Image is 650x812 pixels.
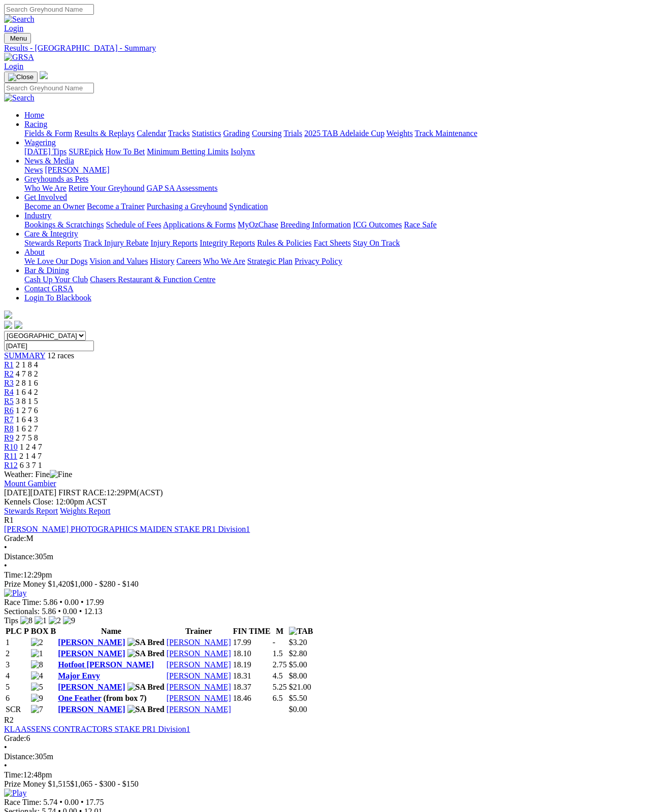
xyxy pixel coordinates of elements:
[4,488,30,497] span: [DATE]
[4,525,250,533] a: [PERSON_NAME] PHOTOGRAPHICS MAIDEN STAKE PR1 Division1
[280,220,351,229] a: Breeding Information
[63,616,75,625] img: 9
[90,275,215,284] a: Chasers Restaurant & Function Centre
[4,734,26,742] span: Grade:
[16,388,38,396] span: 1 6 4 2
[4,743,7,752] span: •
[4,44,646,53] div: Results - [GEOGRAPHIC_DATA] - Summary
[4,770,23,779] span: Time:
[4,452,17,460] span: R11
[233,637,271,648] td: 17.99
[24,239,646,248] div: Care & Integrity
[4,397,14,405] span: R5
[14,321,22,329] img: twitter.svg
[233,682,271,692] td: 18.37
[4,770,646,780] div: 12:48pm
[24,275,646,284] div: Bar & Dining
[58,649,125,658] a: [PERSON_NAME]
[24,138,56,147] a: Wagering
[167,671,231,680] a: [PERSON_NAME]
[4,607,40,616] span: Sectionals:
[24,248,45,256] a: About
[353,220,402,229] a: ICG Outcomes
[4,311,12,319] img: logo-grsa-white.png
[4,570,646,580] div: 12:29pm
[24,147,67,156] a: [DATE] Tips
[10,35,27,42] span: Menu
[24,275,88,284] a: Cash Up Your Club
[4,443,18,451] a: R10
[16,433,38,442] span: 2 7 5 8
[4,379,14,387] a: R3
[4,415,14,424] span: R7
[147,202,227,211] a: Purchasing a Greyhound
[74,129,135,138] a: Results & Replays
[24,184,646,193] div: Greyhounds as Pets
[35,616,47,625] img: 1
[64,598,79,606] span: 0.00
[4,388,14,396] a: R4
[19,452,42,460] span: 2 1 4 7
[127,649,165,658] img: SA Bred
[304,129,384,138] a: 2025 TAB Adelaide Cup
[69,184,145,192] a: Retire Your Greyhound
[404,220,436,229] a: Race Safe
[273,683,287,691] text: 5.25
[192,129,221,138] a: Statistics
[167,683,231,691] a: [PERSON_NAME]
[289,705,307,714] span: $0.00
[24,229,78,238] a: Care & Integrity
[415,129,477,138] a: Track Maintenance
[5,637,29,648] td: 1
[58,683,125,691] a: [PERSON_NAME]
[57,626,165,636] th: Name
[4,360,14,369] a: R1
[20,616,32,625] img: 8
[40,71,48,79] img: logo-grsa-white.png
[289,694,307,702] span: $5.50
[47,351,74,360] span: 12 races
[84,607,102,616] span: 12.13
[4,341,94,351] input: Select date
[247,257,292,265] a: Strategic Plan
[167,705,231,714] a: [PERSON_NAME]
[45,165,109,174] a: [PERSON_NAME]
[4,351,45,360] span: SUMMARY
[58,660,154,669] a: Hotfoot [PERSON_NAME]
[4,24,23,32] a: Login
[81,598,84,606] span: •
[31,683,43,692] img: 5
[4,62,23,71] a: Login
[16,406,38,415] span: 1 2 7 6
[24,257,87,265] a: We Love Our Dogs
[4,33,31,44] button: Toggle navigation
[104,694,147,702] span: (from box 7)
[4,589,26,598] img: Play
[58,488,163,497] span: 12:29PM(ACST)
[4,580,646,589] div: Prize Money $1,420
[31,705,43,714] img: 7
[50,627,56,635] span: B
[24,211,51,220] a: Industry
[31,638,43,647] img: 2
[4,534,646,543] div: M
[314,239,351,247] a: Fact Sheets
[4,72,38,83] button: Toggle navigation
[252,129,282,138] a: Coursing
[283,129,302,138] a: Trials
[4,734,646,743] div: 6
[4,761,7,770] span: •
[79,607,82,616] span: •
[4,93,35,103] img: Search
[167,694,231,702] a: [PERSON_NAME]
[231,147,255,156] a: Isolynx
[24,266,69,275] a: Bar & Dining
[5,693,29,703] td: 6
[16,379,38,387] span: 2 8 1 6
[127,705,165,714] img: SA Bred
[289,638,307,647] span: $3.20
[58,671,100,680] a: Major Envy
[83,239,148,247] a: Track Injury Rebate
